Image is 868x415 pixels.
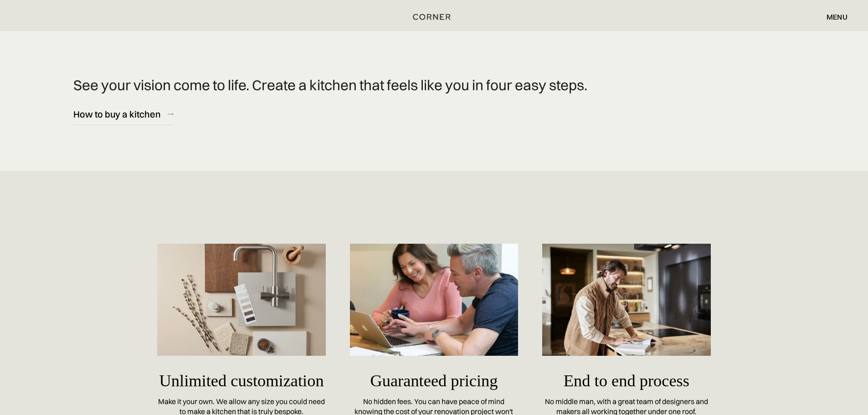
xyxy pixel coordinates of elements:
[403,11,465,23] a: home
[827,13,847,20] div: menu
[157,244,326,356] img: Samples of materials for countertop and cabinets, colors of paint, a tap
[73,108,161,120] div: How to buy a kitchen
[73,77,795,94] p: See your vision come to life. Create a kitchen that feels like you in four easy steps.
[350,365,519,397] h5: Guaranteed pricing
[350,244,519,356] img: A man and a woman are looking at something on their laptop and smiling
[157,365,326,397] h5: Unlimited customization
[542,244,711,356] img: A man is looking through a catalog with an amusing expression on his kitchen
[73,103,174,125] a: How to buy a kitchen
[542,365,711,397] h5: End to end process
[817,9,847,25] div: menu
